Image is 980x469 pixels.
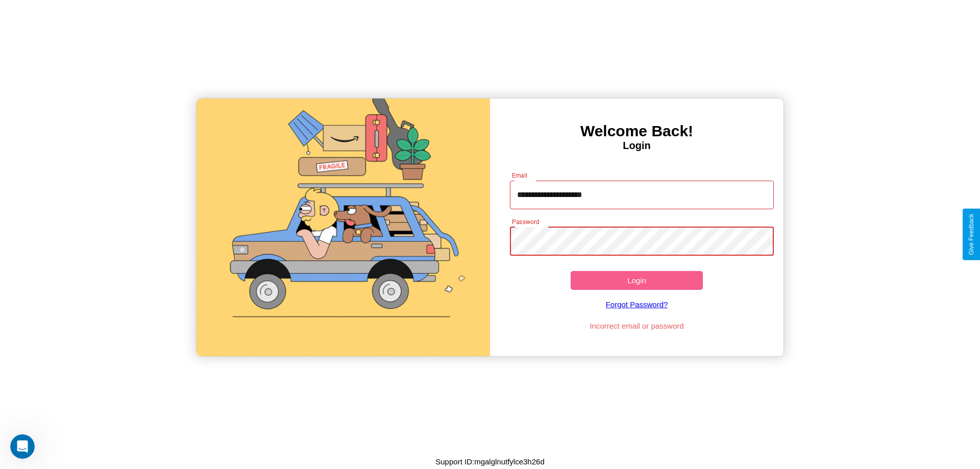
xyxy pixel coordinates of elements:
p: Incorrect email or password [505,319,769,333]
h3: Welcome Back! [490,122,783,140]
label: Email [512,171,528,180]
p: Support ID: mgalglnutfylce3h26d [435,455,544,468]
img: gif [197,98,490,356]
iframe: Intercom live chat [10,434,35,459]
label: Password [512,217,539,226]
h4: Login [490,140,783,152]
a: Forgot Password? [505,290,769,319]
button: Login [571,271,703,290]
div: Give Feedback [968,214,975,255]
